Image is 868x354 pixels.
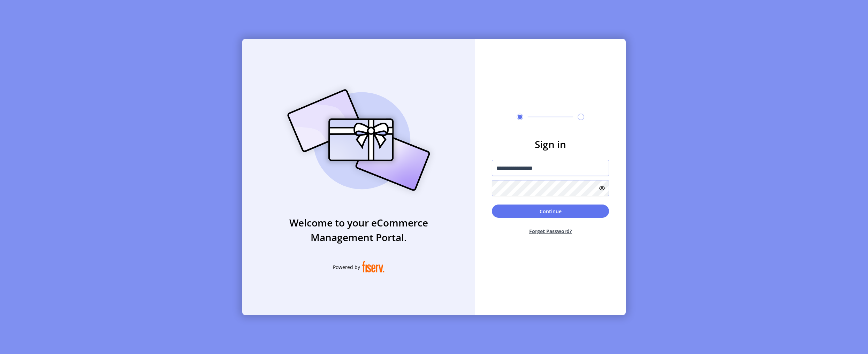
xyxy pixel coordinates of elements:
[492,222,609,240] button: Forget Password?
[242,215,475,245] h3: Welcome to your eCommerce Management Portal.
[492,205,609,218] button: Continue
[492,137,609,152] h3: Sign in
[333,263,360,271] span: Powered by
[277,82,441,199] img: card_Illustration.svg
